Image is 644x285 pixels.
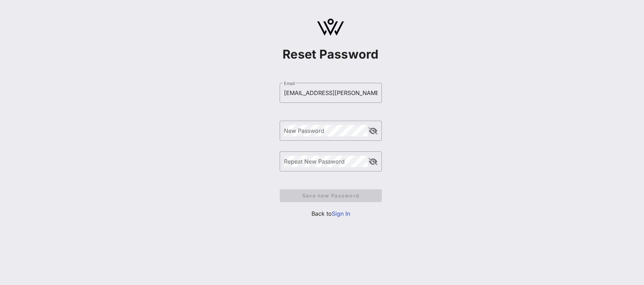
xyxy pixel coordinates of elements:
h1: Reset Password [280,47,382,61]
p: Back to [280,209,382,218]
a: Sign In [332,210,350,217]
button: append icon [369,127,378,135]
button: append icon [369,158,378,165]
label: Email [284,81,295,86]
img: logo.svg [317,19,344,36]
